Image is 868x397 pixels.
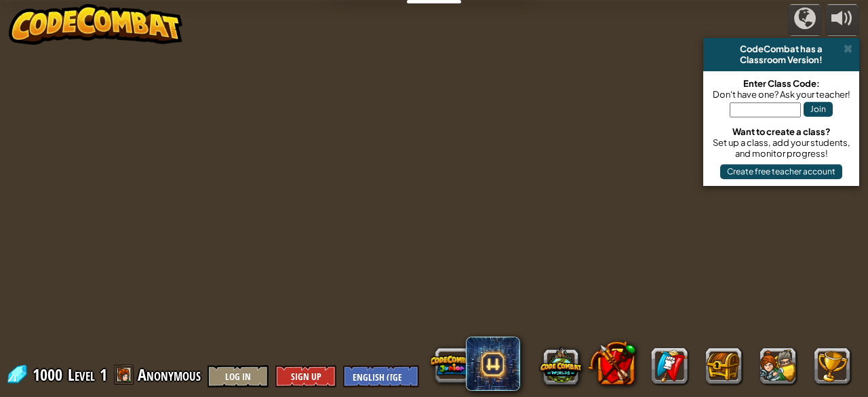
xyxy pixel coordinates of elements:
[275,365,336,387] button: Sign Up
[710,89,852,100] div: Don't have one? Ask your teacher!
[720,164,842,179] button: Create free teacher account
[208,365,269,387] button: Log In
[710,78,852,89] div: Enter Class Code:
[709,43,854,54] div: CodeCombat has a
[9,4,182,45] img: CodeCombat - Learn how to code by playing a game
[709,54,854,65] div: Classroom Version!
[788,4,822,36] button: Campaigns
[804,102,833,117] button: Join
[825,4,859,36] button: Adjust volume
[710,137,852,159] div: Set up a class, add your students, and monitor progress!
[33,364,66,385] span: 1000
[68,364,95,386] span: Level
[710,126,852,137] div: Want to create a class?
[100,364,107,385] span: 1
[138,364,201,385] span: Anonymous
